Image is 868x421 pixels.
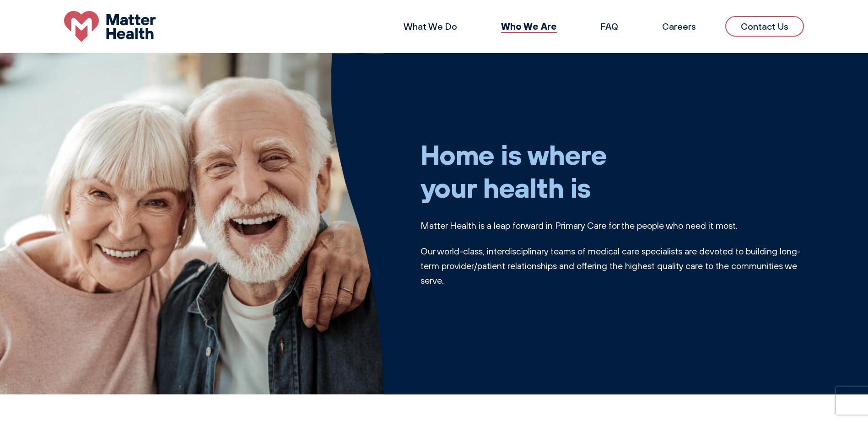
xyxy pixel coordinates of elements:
[601,21,618,32] a: FAQ
[662,21,696,32] a: Careers
[421,218,804,233] p: Matter Health is a leap forward in Primary Care for the people who need it most.
[404,21,457,32] a: What We Do
[421,138,804,204] h1: Home is where your health is
[725,16,804,37] a: Contact Us
[421,244,804,288] p: Our world-class, interdisciplinary teams of medical care specialists are devoted to building long...
[501,20,557,32] a: Who We Are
